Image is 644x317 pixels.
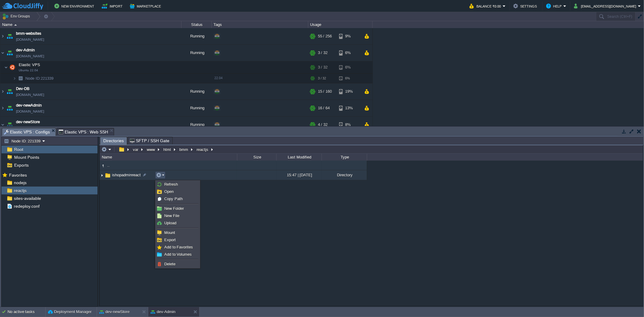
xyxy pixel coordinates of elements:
span: Add to Favorites [164,245,193,249]
a: Refresh [156,181,199,188]
input: Click to enter the path [100,145,643,154]
a: Mount Points [13,155,40,160]
span: dev-Admin [16,47,35,53]
a: reactjs [13,188,27,193]
div: 19% [339,83,359,100]
div: 4 / 32 [318,117,328,133]
a: Dev-DB [16,86,30,92]
span: Delete [164,262,175,266]
span: New Folder [164,206,184,211]
span: Node ID: [25,76,41,81]
div: 15 / 160 [318,83,332,100]
div: 16 / 64 [318,100,330,116]
button: dev-newStore [99,309,130,315]
span: Directories [103,137,124,145]
img: AMDAwAAAACH5BAEAAAAALAAAAAABAAEAAAICRAEAOw== [5,28,14,44]
img: AMDAwAAAACH5BAEAAAAALAAAAAABAAEAAAICRAEAOw== [0,45,5,61]
span: Upload [164,221,176,225]
span: New File [164,213,179,218]
a: Root [13,147,24,152]
img: AMDAwAAAACH5BAEAAAAALAAAAAABAAEAAAICRAEAOw== [0,28,5,44]
div: Running [181,100,212,116]
button: html [162,147,172,152]
a: nodejs [13,180,27,185]
button: [EMAIL_ADDRESS][DOMAIN_NAME] [574,2,638,10]
img: AMDAwAAAACH5BAEAAAAALAAAAAABAAEAAAICRAEAOw== [0,83,5,100]
div: Status [182,21,211,28]
div: Type [322,154,367,161]
img: AMDAwAAAACH5BAEAAAAALAAAAAABAAEAAAICRAEAOw== [0,100,5,116]
span: [DOMAIN_NAME] [16,37,44,43]
span: [DOMAIN_NAME] [16,108,44,114]
div: Name [1,21,181,28]
img: AMDAwAAAACH5BAEAAAAALAAAAAABAAEAAAICRAEAOw== [16,74,25,83]
span: 221339 [25,76,54,81]
a: Open [156,188,199,195]
span: [DOMAIN_NAME] [16,53,44,59]
button: Env Groups [2,12,32,21]
a: New Folder [156,205,199,212]
a: Delete [156,261,199,267]
span: Ubuntu 22.04 [19,69,38,72]
button: Balance ₹0.00 [469,2,503,10]
button: var [132,147,140,152]
button: Node ID: 221339 [4,138,42,144]
div: Directory [322,170,367,180]
div: Usage [309,21,372,28]
span: Elastic VPS : Configs [4,128,50,136]
img: AMDAwAAAACH5BAEAAAAALAAAAAABAAEAAAICRAEAOw== [4,61,8,73]
div: 9% [339,28,359,44]
div: Running [181,117,212,133]
div: 15:47 | [DATE] [276,170,322,180]
a: Node ID:221339 [25,76,54,81]
div: Size [238,154,276,161]
button: Import [102,2,124,10]
img: AMDAwAAAACH5BAEAAAAALAAAAAABAAEAAAICRAEAOw== [8,61,17,73]
button: Marketplace [130,2,163,10]
button: Settings [513,2,539,10]
span: 22.04 [214,76,223,80]
div: Tags [212,21,308,28]
span: redeploy.conf [13,203,40,209]
div: 6% [339,61,359,73]
a: dev-newAdmin [16,102,42,108]
span: ishopadminreact [111,172,142,178]
a: Export [156,237,199,243]
a: New File [156,213,199,219]
a: Elastic VPSUbuntu 22.04 [18,62,41,67]
div: 3 / 32 [318,74,326,83]
img: AMDAwAAAACH5BAEAAAAALAAAAAABAAEAAAICRAEAOw== [5,45,14,61]
a: .. [106,163,111,168]
a: Upload [156,220,199,226]
div: 55 / 256 [318,28,332,44]
div: Running [181,83,212,100]
span: [DOMAIN_NAME] [16,92,44,98]
a: Favorites [8,173,28,178]
a: Mount [156,229,199,236]
div: No active tasks [8,307,45,317]
a: sites-available [13,196,42,201]
button: New Environment [54,2,96,10]
a: dev-newStore [16,119,40,125]
a: Exports [13,162,30,168]
img: AMDAwAAAACH5BAEAAAAALAAAAAABAAEAAAICRAEAOw== [14,24,17,26]
div: 3 / 32 [318,61,328,73]
img: AMDAwAAAACH5BAEAAAAALAAAAAABAAEAAAICRAEAOw== [100,162,106,169]
a: Add to Volumes [156,251,199,258]
button: reactjs [196,147,210,152]
div: 3 / 32 [318,45,328,61]
img: CloudJiffy [2,2,43,10]
span: Elastic VPS : Web SSH [59,128,108,136]
span: Add to Volumes [164,252,192,257]
img: AMDAwAAAACH5BAEAAAAALAAAAAABAAEAAAICRAEAOw== [5,83,14,100]
img: AMDAwAAAACH5BAEAAAAALAAAAAABAAEAAAICRAEAOw== [104,172,111,179]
